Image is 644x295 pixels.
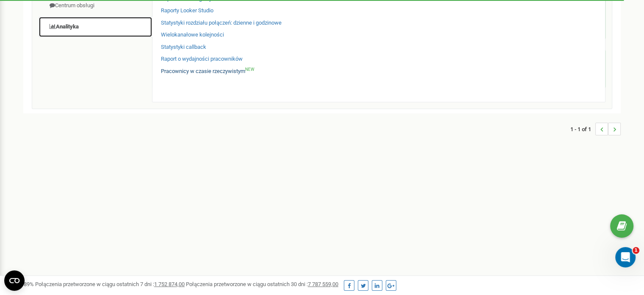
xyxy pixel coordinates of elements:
a: Analityka [39,17,152,37]
span: 1 - 1 of 1 [570,123,595,135]
span: Połączenia przetworzone w ciągu ostatnich 7 dni : [35,281,185,287]
span: Połączenia przetworzone w ciągu ostatnich 30 dni : [186,281,338,287]
button: Open CMP widget [4,270,25,291]
iframe: Intercom live chat [615,247,636,267]
u: 7 787 559,00 [308,281,338,287]
u: 1 752 874,00 [154,281,185,287]
span: 1 [633,247,639,254]
a: Statystyki callback [161,43,206,51]
a: Pracownicy w czasie rzeczywistymNEW [161,67,254,76]
a: Statystyki rozdziału połączeń: dzienne i godzinowe [161,19,282,27]
sup: NEW [245,67,254,72]
a: Wielokanałowe kolejności [161,31,224,39]
nav: ... [570,114,621,144]
a: Raporty Looker Studio [161,7,213,15]
a: Raport o wydajności pracowników [161,55,243,63]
